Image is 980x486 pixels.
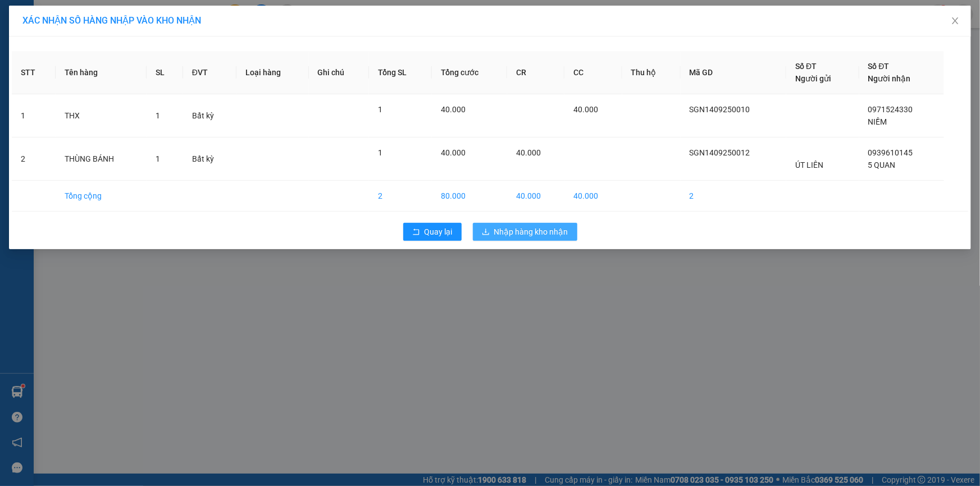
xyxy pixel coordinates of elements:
[507,181,564,212] td: 40.000
[147,51,183,94] th: SL
[573,105,598,114] span: 40.000
[795,62,817,71] span: Số ĐT
[795,161,823,169] span: ÚT LIÊN
[868,62,890,71] span: Số ĐT
[378,148,382,157] span: 1
[432,181,507,212] td: 80.000
[516,148,541,157] span: 40.000
[56,94,147,137] td: THX
[564,181,622,212] td: 40.000
[425,226,453,238] span: Quay lại
[10,10,65,36] div: Cầu Ngang
[56,137,147,181] td: THÙNG BÁNH
[56,181,147,212] td: Tổng cộng
[622,51,681,94] th: Thu hộ
[681,51,787,94] th: Mã GD
[441,105,466,114] span: 40.000
[507,51,564,94] th: CR
[12,51,56,94] th: STT
[868,161,896,169] span: 5 QUAN
[494,226,568,238] span: Nhập hàng kho nhận
[940,6,971,37] button: Close
[868,74,911,83] span: Người nhận
[73,35,187,48] div: [PERSON_NAME]
[73,10,100,21] span: Nhận:
[868,105,913,114] span: 0971524330
[369,181,432,212] td: 2
[10,11,27,22] span: Gửi:
[473,223,577,241] button: downloadNhập hàng kho nhận
[73,10,187,35] div: [GEOGRAPHIC_DATA]
[690,148,750,157] span: SGN1409250012
[432,51,507,94] th: Tổng cước
[156,111,160,120] span: 1
[868,148,913,157] span: 0939610145
[183,94,237,137] td: Bất kỳ
[12,94,56,137] td: 1
[156,154,160,163] span: 1
[403,223,462,241] button: rollbackQuay lại
[309,51,370,94] th: Ghi chú
[690,105,750,114] span: SGN1409250010
[12,137,56,181] td: 2
[378,105,382,114] span: 1
[369,51,432,94] th: Tổng SL
[73,48,187,64] div: 0963383908
[56,51,147,94] th: Tên hàng
[183,51,237,94] th: ĐVT
[183,137,237,181] td: Bất kỳ
[8,72,26,84] span: CR :
[482,228,490,237] span: download
[412,228,420,237] span: rollback
[22,15,201,26] span: XÁC NHẬN SỐ HÀNG NHẬP VÀO KHO NHẬN
[564,51,622,94] th: CC
[868,117,887,126] span: NIỀM
[8,71,67,84] div: 30.000
[681,181,787,212] td: 2
[441,148,466,157] span: 40.000
[795,74,831,83] span: Người gửi
[236,51,308,94] th: Loại hàng
[951,16,960,25] span: close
